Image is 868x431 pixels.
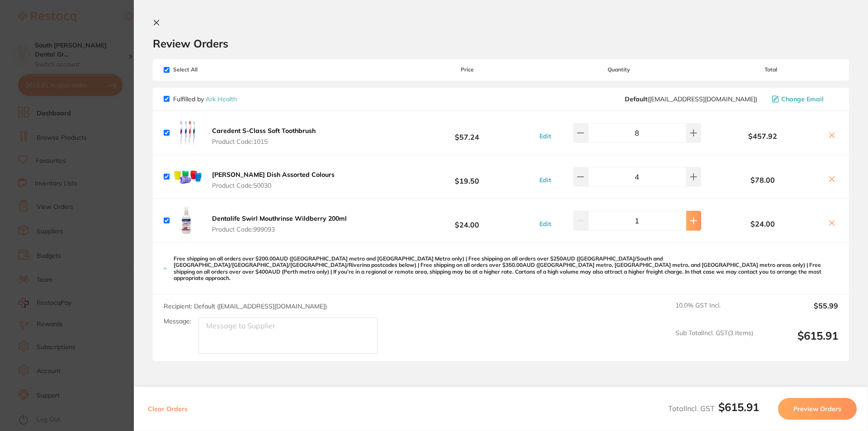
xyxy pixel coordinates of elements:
[164,317,191,325] label: Message:
[718,400,759,414] b: $615.91
[164,66,254,73] span: Select All
[206,95,237,103] a: Ark Health
[212,226,347,233] span: Product Code: 999093
[145,398,190,420] button: Clear Orders
[400,124,534,141] b: $57.24
[209,214,349,233] button: Dentalife Swirl Mouthrinse Wildberry 200ml Product Code:999093
[625,95,647,103] b: Default
[535,66,703,73] span: Quantity
[781,95,824,103] span: Change Email
[703,176,822,184] b: $78.00
[537,132,554,140] button: Edit
[212,127,316,135] b: Caredent S-Class Soft Toothbrush
[153,37,849,50] h2: Review Orders
[400,66,534,73] span: Price
[212,214,347,223] b: Dentalife Swirl Mouthrinse Wildberry 200ml
[703,66,838,73] span: Total
[760,302,838,322] output: $55.99
[212,182,335,189] span: Product Code: 50030
[537,220,554,228] button: Edit
[537,176,554,184] button: Edit
[173,118,202,147] img: emcxMTBtaw
[173,95,237,103] p: Fulfilled by
[703,220,822,228] b: $24.00
[769,95,838,103] button: Change Email
[173,162,202,191] img: MjVjbG42ZA
[760,329,838,354] output: $615.91
[209,127,318,146] button: Caredent S-Class Soft Toothbrush Product Code:1015
[174,256,838,282] p: Free shipping on all orders over $200.00AUD ([GEOGRAPHIC_DATA] metro and [GEOGRAPHIC_DATA] Metro ...
[209,171,337,189] button: [PERSON_NAME] Dish Assorted Colours Product Code:50030
[212,171,335,179] b: [PERSON_NAME] Dish Assorted Colours
[675,302,753,322] span: 10.0 % GST Incl.
[212,138,316,145] span: Product Code: 1015
[173,206,202,235] img: cnk1NzRxYQ
[400,168,534,185] b: $19.50
[164,302,327,310] span: Recipient: Default ( [EMAIL_ADDRESS][DOMAIN_NAME] )
[703,132,822,140] b: $457.92
[400,212,534,229] b: $24.00
[625,95,757,103] span: cch@arkhealth.com.au
[675,329,753,354] span: Sub Total Incl. GST ( 3 Items)
[668,404,759,413] span: Total Incl. GST
[778,398,857,420] button: Preview Orders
